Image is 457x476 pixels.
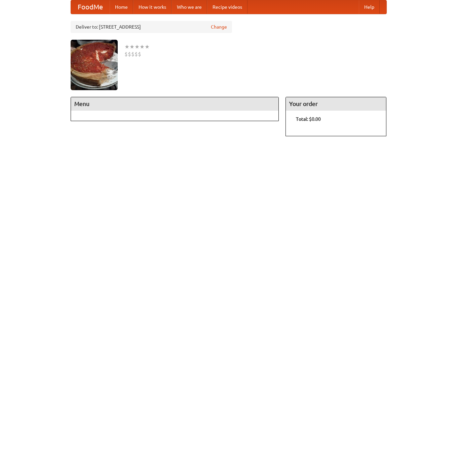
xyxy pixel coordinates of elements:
a: Change [211,24,227,30]
li: ★ [124,43,129,50]
a: Home [110,0,133,14]
div: Deliver to: [STREET_ADDRESS] [71,21,232,33]
img: angular.jpg [71,40,118,90]
li: $ [124,50,128,58]
a: How it works [133,0,172,14]
a: Who we are [172,0,207,14]
li: $ [128,50,131,58]
li: ★ [145,43,150,50]
li: $ [135,50,138,58]
a: FoodMe [71,0,110,14]
li: ★ [129,43,135,50]
li: ★ [135,43,140,50]
li: $ [138,50,141,58]
b: Total: $0.00 [296,116,321,122]
li: $ [131,50,135,58]
a: Help [359,0,380,14]
h4: Your order [286,97,386,111]
a: Recipe videos [207,0,247,14]
li: ★ [140,43,145,50]
h4: Menu [71,97,279,111]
